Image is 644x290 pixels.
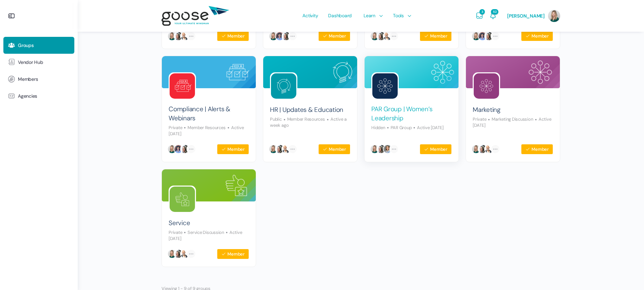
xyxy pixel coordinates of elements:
[376,144,386,154] img: Wendy Keneipp
[412,125,444,130] p: Active [DATE]
[270,116,347,128] p: Active a week ago
[169,125,182,130] span: Private
[521,31,553,41] button: Member
[318,144,350,154] button: Member
[167,31,177,41] img: Taylor Morales
[370,144,379,154] img: Taylor Morales
[162,56,256,88] img: Group cover image
[217,249,249,259] button: Member
[174,144,183,154] img: Brandy Clark
[174,31,183,41] img: Wendy Keneipp
[182,229,224,235] span: Service Discussion
[420,31,452,41] button: Member
[474,73,499,99] img: Group logo of Marketing
[478,31,487,41] img: Brandy Clark
[269,31,278,41] img: Taylor Morales
[162,169,256,201] img: Group cover image
[170,187,195,212] img: Group logo of Service
[275,144,284,154] img: Wendy Keneipp
[170,73,195,99] img: Group logo of Compliance | Alerts & Webinars
[420,144,452,154] button: Member
[3,54,74,71] a: Vendor Hub
[281,31,291,41] img: Wendy Keneipp
[180,249,190,259] img: Kevin Trokey
[376,31,386,41] img: Wendy Keneipp
[169,105,249,123] a: Compliance | Alerts & Webinars
[281,144,291,154] img: Kevin Trokey
[174,249,183,259] img: Wendy Keneipp
[263,56,357,88] img: Group cover image
[217,31,249,41] button: Member
[478,144,487,154] img: Wendy Keneipp
[372,73,398,99] img: Group logo of PAR Group | Women’s Leadership
[169,125,244,137] p: Active [DATE]
[271,73,296,99] img: Group logo of HR | Updates & Education
[471,144,481,154] img: Taylor Morales
[167,144,177,154] img: Taylor Morales
[269,144,278,154] img: Taylor Morales
[169,229,182,235] span: Private
[169,219,190,228] a: Service
[270,116,282,122] span: Public
[486,116,533,122] span: Marketing Discussion
[18,59,43,65] span: Vendor Hub
[18,43,34,48] span: Groups
[383,31,392,41] img: Kevin Trokey
[3,88,74,104] a: Agencies
[3,71,74,88] a: Members
[282,116,325,122] span: Member Resources
[484,144,494,154] img: Kevin Trokey
[167,249,177,259] img: Taylor Morales
[371,125,385,130] span: Hidden
[371,105,452,123] a: PAR Group | Women’s Leadership
[610,258,644,290] iframe: Chat Widget
[466,56,560,88] img: Group cover image
[18,76,38,82] span: Members
[507,13,545,19] span: [PERSON_NAME]
[169,229,242,241] p: Active [DATE]
[275,31,284,41] img: Brandy Clark
[479,9,485,15] span: 3
[473,116,486,122] span: Private
[473,105,501,115] a: Marketing
[318,31,350,41] button: Member
[521,144,553,154] button: Member
[491,9,498,15] span: 52
[180,31,190,41] img: Kevin Trokey
[180,144,190,154] img: Wendy Keneipp
[484,31,494,41] img: Wendy Keneipp
[270,105,343,115] a: HR | Updates & Education
[18,93,37,99] span: Agencies
[217,144,249,154] button: Member
[385,125,412,130] span: PAR Group
[383,144,392,154] img: Eliza Leder
[182,125,225,130] span: Member Resources
[3,37,74,54] a: Groups
[471,31,481,41] img: Taylor Morales
[370,31,379,41] img: Taylor Morales
[473,116,551,128] p: Active [DATE]
[365,56,459,88] img: Group cover image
